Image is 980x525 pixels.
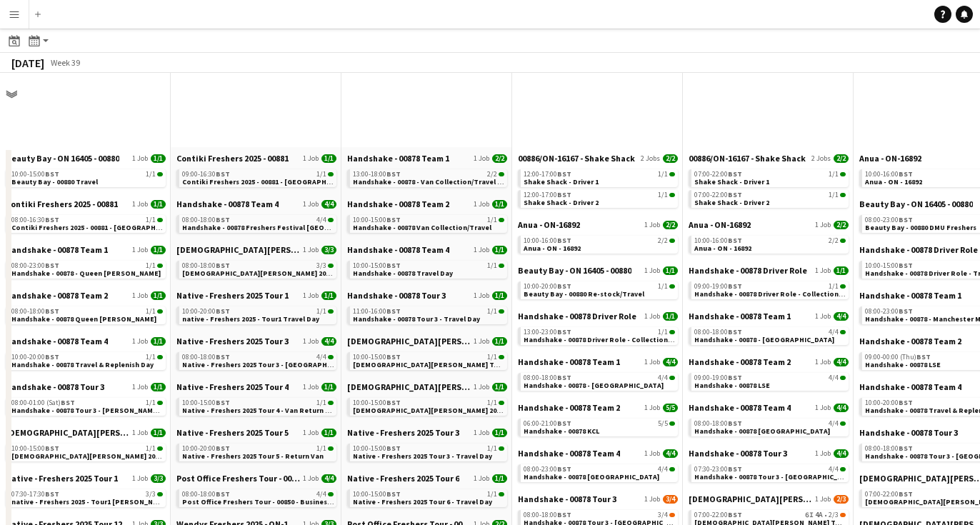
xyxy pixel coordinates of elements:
span: BST [216,306,230,316]
a: 08:00-18:00BST4/4Native - Freshers 2025 Tour 3 - [GEOGRAPHIC_DATA] [182,352,334,369]
span: 10:00-20:00 [182,308,230,315]
span: BST [728,373,742,382]
span: Contiki Freshers 2025 - 00881 [6,199,118,209]
span: 1 Job [132,154,148,163]
span: 1 Job [132,246,148,254]
a: 10:00-20:00BST1/1Handshake - 00878 Travel & Replenish Day [11,352,163,369]
span: Handshake - 00878 Driver Role [689,265,807,276]
span: Handshake - 00878 Team 2 [347,199,449,209]
span: Handshake - 00878 Driver Role [859,244,978,255]
a: Handshake - 00878 Team 21 Job1/1 [6,290,166,301]
span: BST [557,373,571,382]
span: 3/3 [321,246,336,254]
span: Lady Garden 2025 Tour 2 - 00848 - University of York [182,269,457,278]
a: 08:00-16:30BST1/1Contiki Freshers 2025 - 00881 - [GEOGRAPHIC_DATA] [11,215,163,231]
a: 13:00-18:00BST2/2Handshake - 00878 - Van Collection/Travel Day [353,169,504,186]
span: 10:00-16:00 [524,237,571,244]
span: 10:00-20:00 [524,283,571,290]
div: [DEMOGRAPHIC_DATA][PERSON_NAME] 2025 Tour 2 - 008481 Job3/308:00-18:00BST3/3[DEMOGRAPHIC_DATA][PE... [176,244,336,290]
span: Handshake - 00878 Travel Day [353,269,453,278]
span: 10:00-15:00 [353,262,401,269]
span: 1/1 [151,291,166,300]
a: 10:00-16:00BST2/2Anua - ON - 16892 [524,236,675,252]
a: Handshake - 00878 Team 41 Job4/4 [176,199,336,209]
span: BST [899,169,913,179]
span: 08:00-18:00 [694,329,742,336]
a: 07:00-22:00BST1/1Shake Shack - Driver 1 [694,169,846,186]
a: Handshake - 00878 Driver Role1 Job1/1 [689,265,849,276]
span: Lady Garden 2025 Tour 1 - 00848 [347,336,471,346]
a: Contiki Freshers 2025 - 008811 Job1/1 [6,199,166,209]
span: 1 Job [644,312,660,321]
span: 1/1 [146,354,156,361]
span: 2/2 [663,154,678,163]
span: Beauty Bay - 00880 Travel [11,177,98,186]
span: 1/1 [151,154,166,163]
span: 4/4 [658,374,668,381]
span: Handshake - 00878 Team 2 [859,336,961,346]
span: 08:00-23:00 [865,308,913,315]
span: native - Freshers 2025 - Tour1 Travel Day [182,314,319,324]
span: Beauty Bay - ON 16405 - 00880 [859,199,973,209]
div: Handshake - 00878 Driver Role1 Job1/113:00-23:00BST1/1Handshake - 00878 Driver Role - Collection ... [518,311,678,356]
div: Handshake - 00878 Tour 31 Job1/108:00-01:00 (Sat)BST1/1Handshake - 00878 Tour 3 - [PERSON_NAME][G... [6,381,166,427]
span: Beauty Bay - ON 16405 - 00880 [6,153,119,164]
span: BST [557,169,571,179]
span: 1/1 [321,154,336,163]
div: Handshake - 00878 Team 21 Job1/110:00-15:00BST1/1Handshake - 00878 Van Collection/Travel [347,199,507,244]
span: 1/1 [492,337,507,346]
a: 10:00-15:00BST1/1[DEMOGRAPHIC_DATA][PERSON_NAME] Tour 1 - 00848 - Travel Day [353,352,504,369]
div: Handshake - 00878 Driver Role1 Job1/109:00-19:00BST1/1Handshake - 00878 Driver Role - Collection ... [689,265,849,311]
a: Handshake - 00878 Team 41 Job1/1 [347,244,507,255]
span: 1 Job [303,337,319,346]
span: Handshake - 00878 - Van Collection/Travel Day [353,177,510,186]
span: 1/1 [829,283,839,290]
span: Handshake - 00878 - Manchester [524,381,664,390]
span: 12:00-17:00 [524,191,571,199]
a: Handshake - 00878 Tour 31 Job1/1 [6,381,166,392]
span: 1/1 [146,308,156,315]
span: 11:00-16:00 [353,308,401,315]
span: BST [728,169,742,179]
a: Anua - ON-168921 Job2/2 [518,219,678,230]
span: Contiki Freshers 2025 - 00881 - University of York [182,177,356,186]
span: 1/1 [492,246,507,254]
span: Anua - ON-16892 [859,153,921,164]
span: 1 Job [815,266,831,275]
span: 1 Job [474,246,489,254]
span: 1/1 [487,216,497,224]
span: 10:00-15:00 [353,216,401,224]
div: 00886/ON-16167 - Shake Shack2 Jobs2/207:00-22:00BST1/1Shake Shack - Driver 107:00-22:00BST1/1Shak... [689,153,849,219]
span: 1 Job [644,221,660,229]
span: BST [557,327,571,336]
div: Native - Freshers 2025 Tour 11 Job1/110:00-20:00BST1/1native - Freshers 2025 - Tour1 Travel Day [176,290,336,336]
span: 1/1 [151,246,166,254]
a: Native - Freshers 2025 Tour 11 Job1/1 [176,290,336,301]
span: 1/1 [146,216,156,224]
span: 4/4 [834,358,849,366]
span: 1/1 [316,171,326,178]
span: Anua - ON - 16892 [865,177,922,186]
span: BST [386,169,401,179]
span: Handshake - 00878 - Queen Marys [11,269,161,278]
a: 10:00-15:00BST1/1Beauty Bay - 00880 Travel [11,169,163,186]
div: 00886/ON-16167 - Shake Shack2 Jobs2/212:00-17:00BST1/1Shake Shack - Driver 112:00-17:00BST1/1Shak... [518,153,678,219]
span: BST [916,352,931,361]
a: Contiki Freshers 2025 - 008811 Job1/1 [176,153,336,164]
a: 00886/ON-16167 - Shake Shack2 Jobs2/2 [518,153,678,164]
span: 2/2 [492,154,507,163]
span: 1 Job [815,358,831,366]
span: Handshake - 00878 Team 2 [689,356,791,367]
span: 4/4 [663,358,678,366]
span: BST [386,261,401,270]
div: Handshake - 00878 Team 41 Job1/110:00-15:00BST1/1Handshake - 00878 Travel Day [347,244,507,290]
a: Handshake - 00878 Team 11 Job4/4 [689,311,849,321]
span: 08:00-23:00 [865,216,913,224]
span: Lady Garden Tour 1 - 00848 - Travel Day [353,360,576,369]
a: 07:00-22:00BST1/1Shake Shack - Driver 2 [694,190,846,206]
span: 1 Job [132,337,148,346]
span: BST [557,190,571,199]
a: 08:00-18:00BST4/4Handshake - 00878 - [GEOGRAPHIC_DATA] [524,373,675,389]
span: Handshake - 00878 Tour 3 [347,290,446,301]
a: 09:00-16:30BST1/1Contiki Freshers 2025 - 00881 - [GEOGRAPHIC_DATA] [182,169,334,186]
